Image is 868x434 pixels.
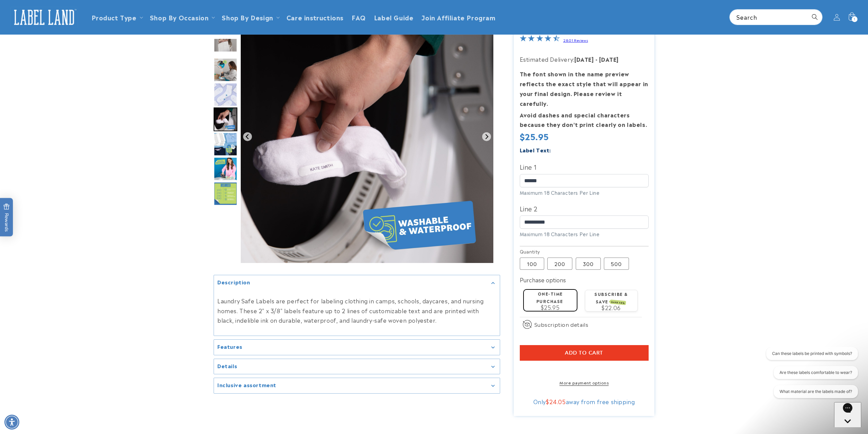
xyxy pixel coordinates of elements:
[520,161,649,172] label: Line 1
[417,9,499,25] a: Join Affiliate Program
[604,258,629,270] label: 500
[576,258,601,270] label: 300
[520,36,560,44] span: 4.5-star overall rating
[520,189,649,196] div: Maximum 18 Characters Per Line
[520,398,649,405] div: Only away from free shipping
[87,9,146,25] summary: Product Type
[146,9,218,25] summary: Shop By Occasion
[214,83,237,107] img: Iron-On Labels - Label Land
[214,378,500,393] summary: Inclusive assortment
[222,13,273,22] a: Shop By Design
[374,13,414,21] span: Label Guide
[599,55,619,63] strong: [DATE]
[807,10,822,24] button: Search
[214,108,237,131] img: Iron-On Labels - Label Land
[217,296,496,325] p: Laundry Safe Labels are perfect for labeling clothing in camps, schools, daycares, and nursing ho...
[243,132,252,141] button: Previous slide
[217,381,276,388] h2: Inclusive assortment
[214,58,237,82] div: Go to slide 6
[854,16,855,22] span: 1
[150,13,209,21] span: Shop By Occasion
[482,132,491,141] button: Next slide
[536,290,563,304] label: One-time purchase
[214,33,237,57] div: Go to slide 5
[214,58,237,82] img: Iron-On Labels - Label Land
[214,340,500,355] summary: Features
[549,397,566,405] span: 24.05
[214,10,500,393] media-gallery: Gallery Viewer
[762,347,861,403] iframe: Gorgias live chat conversation starters
[520,345,649,361] button: Add to cart
[595,55,598,63] strong: -
[520,230,649,238] div: Maximum 18 Characters Per Line
[10,7,78,28] img: Label Land
[287,13,343,21] span: Care instructions
[547,258,572,270] label: 200
[834,402,861,427] iframe: Gorgias live chat messenger
[520,54,649,64] p: Estimated Delivery:
[214,182,237,206] img: Iron-On Labels - Label Land
[574,55,594,63] strong: [DATE]
[520,203,649,214] label: Line 2
[214,359,500,374] summary: Details
[214,182,237,206] div: Go to slide 11
[610,300,626,305] span: SAVE 15%
[520,379,649,385] a: More payment options
[520,70,648,107] strong: The font shown in the name preview reflects the exact style that will appear in your final design...
[218,9,282,25] summary: Shop By Design
[214,132,237,156] img: Iron-On Labels - Label Land
[214,108,237,131] div: Go to slide 8
[3,203,10,231] span: Rewards
[4,415,19,430] div: Accessibility Menu
[534,320,589,328] span: Subscription details
[217,362,237,369] h2: Details
[214,275,500,290] summary: Description
[214,132,237,156] div: Go to slide 9
[520,146,551,154] label: Label Text:
[421,13,495,21] span: Join Affiliate Program
[241,10,493,263] img: Iron-On Labels - Label Land
[520,276,566,284] label: Purchase options
[214,157,237,181] div: Go to slide 10
[92,13,137,22] a: Product Type
[8,4,81,30] a: Label Land
[214,83,237,107] div: Go to slide 7
[594,291,628,304] label: Subscribe & save
[370,9,418,25] a: Label Guide
[214,38,237,52] img: null
[520,248,541,255] legend: Quantity
[563,38,588,42] a: 2801 Reviews
[348,9,370,25] a: FAQ
[214,157,237,181] img: Iron-On Labels - Label Land
[541,303,560,311] span: $25.95
[217,279,250,285] h2: Description
[601,303,621,312] span: $22.06
[520,130,549,142] span: $25.95
[565,350,603,356] span: Add to cart
[217,343,242,350] h2: Features
[352,13,366,21] span: FAQ
[520,111,647,129] strong: Avoid dashes and special characters because they don’t print clearly on labels.
[282,9,348,25] a: Care instructions
[546,397,549,405] span: $
[520,258,544,270] label: 100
